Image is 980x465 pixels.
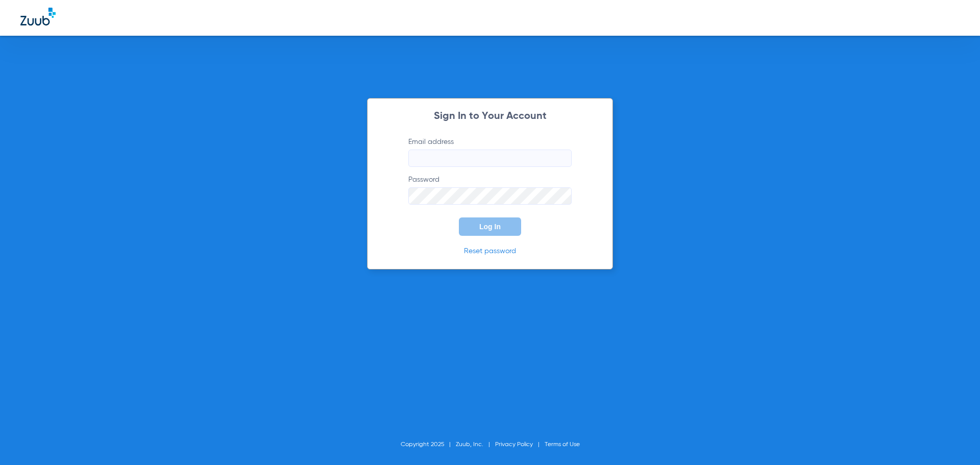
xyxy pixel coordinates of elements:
input: Password [408,187,572,205]
li: Zuub, Inc. [456,439,495,450]
a: Reset password [464,248,516,255]
span: Log In [479,223,501,231]
a: Terms of Use [545,442,580,448]
h2: Sign In to Your Account [393,111,587,121]
li: Copyright 2025 [401,439,456,450]
label: Password [408,175,572,205]
button: Log In [459,217,521,236]
img: Zuub Logo [20,8,56,26]
label: Email address [408,137,572,167]
a: Privacy Policy [495,442,533,448]
input: Email address [408,150,572,167]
